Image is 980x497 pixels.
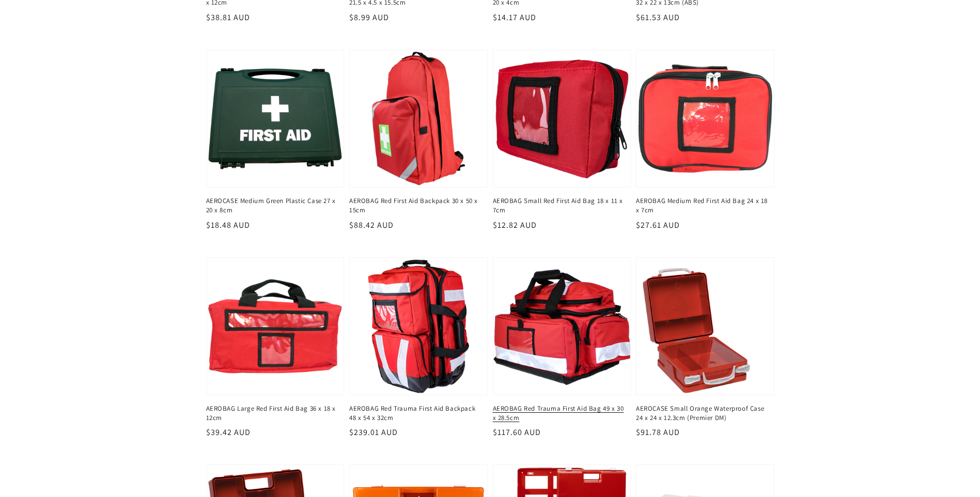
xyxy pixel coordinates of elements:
[349,404,481,423] a: AEROBAG Red Trauma First Aid Backpack 48 x 54 x 32cm
[493,196,625,215] a: AEROBAG Small Red First Aid Bag 18 x 11 x 7cm
[349,196,481,215] a: AEROBAG Red First Aid Backpack 30 x 50 x 15cm
[636,196,768,215] a: AEROBAG Medium Red First Aid Bag 24 x 18 x 7cm
[206,196,338,215] a: AEROCASE Medium Green Plastic Case 27 x 20 x 8cm
[206,404,338,423] a: AEROBAG Large Red First Aid Bag 36 x 18 x 12cm
[636,404,768,423] a: AEROCASE Small Orange Waterproof Case 24 x 24 x 12.3cm (Premier DM)
[493,404,625,423] a: AEROBAG Red Trauma First Aid Bag 49 x 30 x 28.5cm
